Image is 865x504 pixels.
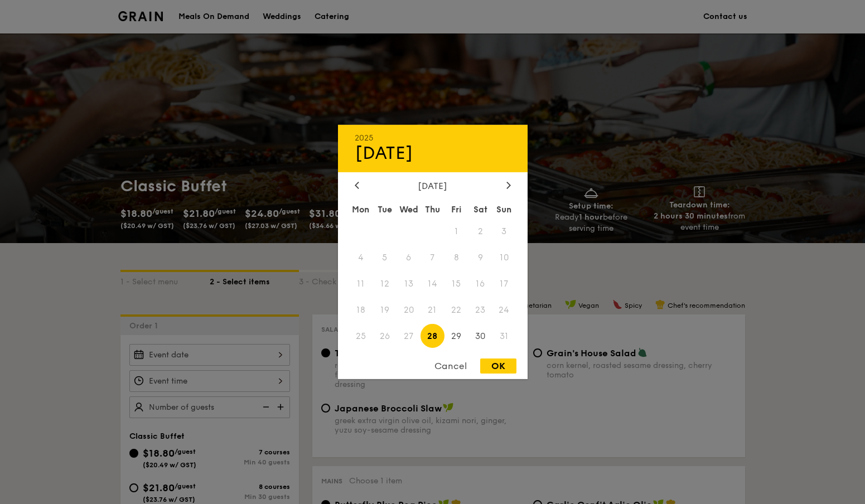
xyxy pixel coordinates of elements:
[355,143,511,164] div: [DATE]
[444,200,468,220] div: Fri
[373,272,397,296] span: 12
[421,298,444,322] span: 21
[468,246,492,270] span: 9
[397,246,421,270] span: 6
[397,200,421,220] div: Wed
[468,220,492,244] span: 2
[349,246,373,270] span: 4
[444,324,468,348] span: 29
[355,133,511,143] div: 2025
[468,272,492,296] span: 16
[492,324,516,348] span: 31
[480,358,516,374] div: OK
[468,298,492,322] span: 23
[423,358,478,374] div: Cancel
[468,324,492,348] span: 30
[373,324,397,348] span: 26
[397,272,421,296] span: 13
[397,324,421,348] span: 27
[444,220,468,244] span: 1
[349,298,373,322] span: 18
[373,298,397,322] span: 19
[421,200,444,220] div: Thu
[349,272,373,296] span: 11
[421,272,444,296] span: 14
[492,200,516,220] div: Sun
[492,246,516,270] span: 10
[421,324,444,348] span: 28
[373,246,397,270] span: 5
[349,324,373,348] span: 25
[468,200,492,220] div: Sat
[349,200,373,220] div: Mon
[444,246,468,270] span: 8
[444,272,468,296] span: 15
[492,272,516,296] span: 17
[492,298,516,322] span: 24
[492,220,516,244] span: 3
[397,298,421,322] span: 20
[373,200,397,220] div: Tue
[421,246,444,270] span: 7
[355,181,511,191] div: [DATE]
[444,298,468,322] span: 22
